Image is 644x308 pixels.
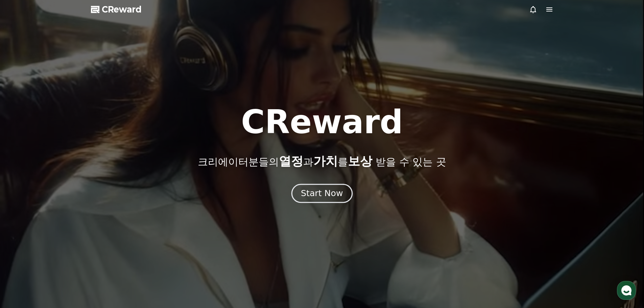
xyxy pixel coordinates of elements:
[301,188,343,199] div: Start Now
[104,224,113,230] span: 설정
[279,154,303,168] span: 열정
[45,214,87,231] a: 대화
[198,155,446,168] p: 크리에이터분들의 과 를 받을 수 있는 곳
[21,224,25,230] span: 홈
[87,214,130,231] a: 설정
[2,214,45,231] a: 홈
[91,4,142,15] a: CReward
[348,154,372,168] span: 보상
[313,154,338,168] span: 가치
[293,191,351,197] a: Start Now
[291,184,353,203] button: Start Now
[102,4,142,15] span: CReward
[62,225,70,230] span: 대화
[241,106,403,138] h1: CReward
